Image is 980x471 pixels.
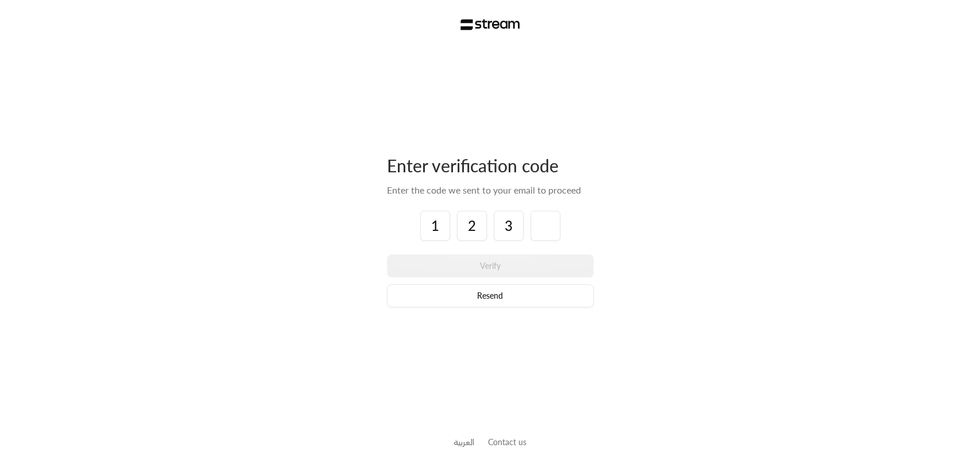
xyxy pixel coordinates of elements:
div: Enter the code we sent to your email to proceed [387,183,594,197]
a: العربية [454,431,474,453]
button: Resend [387,284,594,307]
button: Contact us [488,436,526,448]
a: Contact us [488,437,526,447]
div: Enter verification code [387,155,594,176]
img: Stream Logo [460,19,520,30]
